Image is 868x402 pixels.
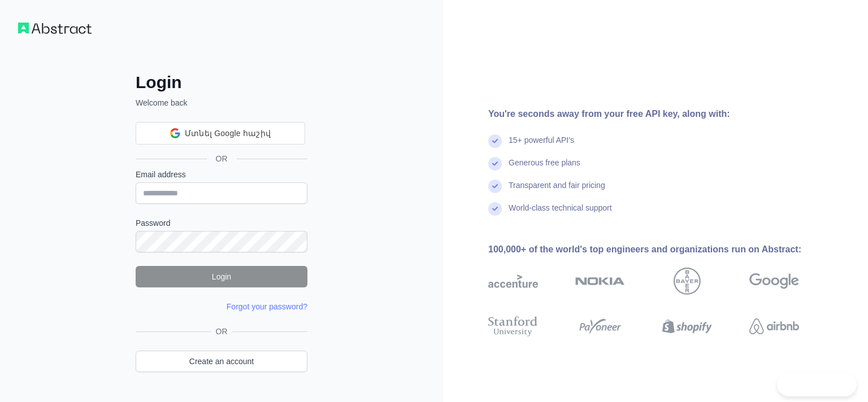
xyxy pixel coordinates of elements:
img: accenture [488,268,538,295]
span: OR [211,326,232,337]
img: check mark [488,202,502,216]
img: stanford university [488,314,538,339]
div: Transparent and fair pricing [509,180,605,202]
img: Workflow [18,23,92,34]
img: payoneer [575,314,625,339]
img: bayer [674,268,701,295]
img: google [749,268,799,295]
img: airbnb [749,314,799,339]
p: Welcome back [136,97,307,108]
div: Generous free plans [509,157,580,180]
iframe: Toggle Customer Support [777,373,857,396]
div: World-class technical support [509,202,612,225]
button: Login [136,266,307,287]
a: Create an account [136,351,307,372]
div: You're seconds away from your free API key, along with: [488,107,835,121]
div: 100,000+ of the world's top engineers and organizations run on Abstract: [488,243,835,256]
img: check mark [488,180,502,193]
span: OR [207,153,237,164]
img: check mark [488,157,502,171]
h2: Login [136,72,307,93]
span: Մտնել Google հաշիվ [185,128,271,139]
img: nokia [575,268,625,295]
div: Մտնել Google հաշիվ [136,122,305,145]
div: 15+ powerful API's [509,134,574,157]
a: Forgot your password? [227,302,307,311]
label: Email address [136,169,307,180]
img: shopify [662,314,712,339]
label: Password [136,217,307,229]
img: check mark [488,134,502,148]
